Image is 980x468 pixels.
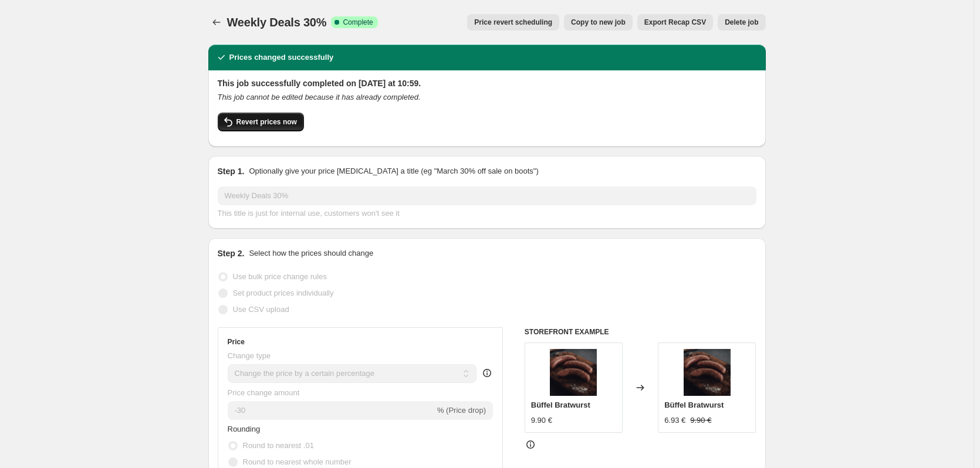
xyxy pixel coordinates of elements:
span: Round to nearest whole number [243,457,352,466]
button: Copy to new job [564,14,633,30]
span: Change type [228,351,271,360]
span: Copy to new job [571,18,626,27]
h2: This job successfully completed on [DATE] at 10:59. [218,77,756,89]
span: Export Recap CSV [644,18,706,27]
img: Bueffel_Bratwurst_1_80x.png [550,349,597,396]
h2: Prices changed successfully [229,52,334,63]
h6: STOREFRONT EXAMPLE [525,327,756,337]
h2: Step 1. [218,165,245,177]
span: Delete job [725,18,758,27]
span: This title is just for internal use, customers won't see it [218,209,400,218]
button: Price change jobs [208,14,225,30]
button: Revert prices now [218,113,304,131]
button: Delete job [718,14,765,30]
span: Büffel Bratwurst [531,401,590,409]
input: -15 [228,401,435,420]
button: Price revert scheduling [467,14,559,30]
img: Bueffel_Bratwurst_1_80x.png [684,349,731,396]
p: Optionally give your price [MEDICAL_DATA] a title (eg "March 30% off sale on boots") [249,165,538,177]
span: % (Price drop) [437,406,486,415]
span: Price revert scheduling [474,18,552,27]
span: Rounding [228,425,261,433]
span: Price change amount [228,388,300,397]
span: Use bulk price change rules [233,272,327,281]
span: Complete [343,18,373,27]
span: Use CSV upload [233,305,289,314]
button: Export Recap CSV [637,14,713,30]
h2: Step 2. [218,247,245,259]
h3: Price [228,337,245,347]
span: Büffel Bratwurst [664,401,724,409]
span: Revert prices now [236,117,297,127]
strike: 9.90 € [690,415,711,426]
p: Select how the prices should change [249,247,373,259]
div: 9.90 € [531,415,552,426]
input: 30% off holiday sale [218,186,756,205]
div: 6.93 € [664,415,685,426]
div: help [481,367,493,379]
span: Set product prices individually [233,289,334,297]
span: Weekly Deals 30% [227,16,327,29]
i: This job cannot be edited because it has already completed. [218,93,421,101]
span: Round to nearest .01 [243,441,314,450]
